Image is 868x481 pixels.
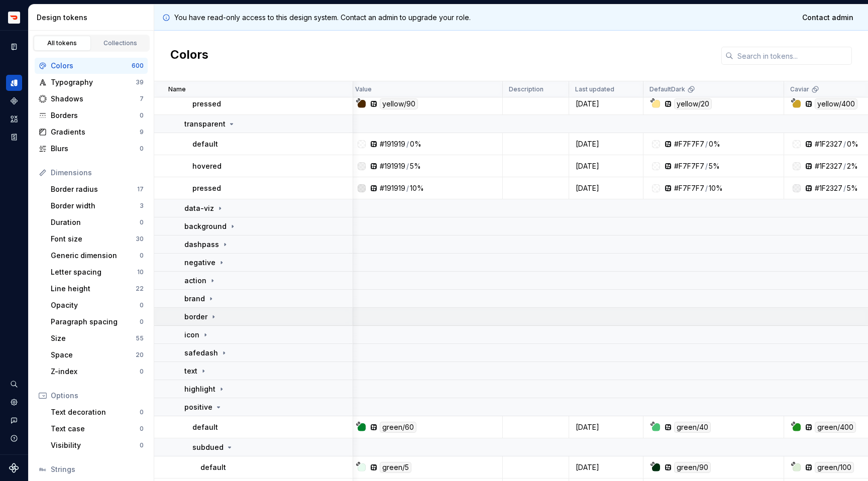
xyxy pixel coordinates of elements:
div: green/40 [674,422,711,433]
p: Description [509,85,544,93]
div: Typography [51,77,136,87]
p: dashpass [184,239,219,250]
div: 0 [140,145,144,153]
a: Visibility0 [47,437,148,453]
input: Search in tokens... [733,47,852,65]
div: #191919 [380,183,405,193]
a: Blurs0 [35,141,148,157]
p: DefaultDark [649,85,685,93]
a: Gradients9 [35,124,148,140]
div: 10% [709,183,723,193]
div: Letter spacing [51,267,137,277]
p: Value [355,85,372,93]
p: Last updated [575,85,614,93]
div: Options [51,391,144,401]
div: Line height [51,284,136,294]
div: #1F2327 [815,161,842,171]
div: green/100 [815,462,854,473]
div: Paragraph spacing [51,317,140,327]
a: Paragraph spacing0 [47,314,148,330]
div: Collections [95,39,146,47]
div: 20 [136,351,144,359]
a: Line height22 [47,281,148,297]
a: Text decoration0 [47,404,148,420]
div: / [705,139,708,149]
a: Border radius17 [47,181,148,197]
p: transparent [184,119,226,129]
button: Contact support [6,412,22,428]
div: 0% [410,139,421,149]
div: 0 [140,111,144,119]
a: Documentation [6,39,22,55]
div: Text decoration [51,407,140,417]
div: 7 [140,95,144,103]
div: Colors [51,61,132,71]
div: 0 [140,252,144,260]
div: Visibility [51,440,140,450]
div: / [843,161,846,171]
div: 0% [709,139,720,149]
p: pressed [192,99,221,109]
div: Shadows [51,94,140,104]
div: #191919 [380,161,405,171]
p: positive [184,402,212,412]
div: 5% [709,161,720,171]
div: Opacity [51,300,140,310]
div: 0 [140,368,144,376]
div: #1F2327 [815,183,842,193]
a: Opacity0 [47,297,148,313]
a: Settings [6,394,22,410]
a: Space20 [47,347,148,363]
div: [DATE] [570,99,642,109]
div: 9 [140,128,144,136]
div: 5% [847,183,858,193]
div: 55 [136,334,144,342]
div: 10% [410,183,424,193]
p: text [184,366,197,376]
div: Z-index [51,367,140,377]
div: Font size [51,234,136,244]
div: Search ⌘K [6,376,22,392]
p: highlight [184,384,215,394]
h2: Colors [170,47,208,65]
div: / [705,183,708,193]
div: yellow/90 [380,98,418,109]
div: / [406,183,409,193]
div: 0 [140,441,144,449]
div: Components [6,93,22,109]
p: data-viz [184,203,214,213]
div: Blurs [51,144,140,154]
a: Colors600 [35,58,148,74]
div: / [406,139,409,149]
div: green/60 [380,422,416,433]
p: negative [184,258,215,268]
div: Design tokens [37,13,150,23]
div: [DATE] [570,183,642,193]
div: / [843,139,846,149]
p: Caviar [790,85,809,93]
div: Storybook stories [6,129,22,145]
div: Borders [51,110,140,121]
div: Border radius [51,184,137,194]
div: #F7F7F7 [674,183,704,193]
div: All tokens [37,39,87,47]
div: 0% [847,139,858,149]
div: green/5 [380,462,411,473]
div: green/90 [674,462,711,473]
div: 0 [140,318,144,326]
div: 22 [136,285,144,293]
a: Typography39 [35,74,148,90]
div: Size [51,333,136,343]
p: icon [184,330,199,340]
svg: Supernova Logo [9,463,19,473]
div: 0 [140,425,144,433]
div: Design tokens [6,75,22,91]
p: Name [168,85,186,93]
p: default [192,139,218,149]
a: Size55 [47,330,148,346]
div: / [406,161,409,171]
